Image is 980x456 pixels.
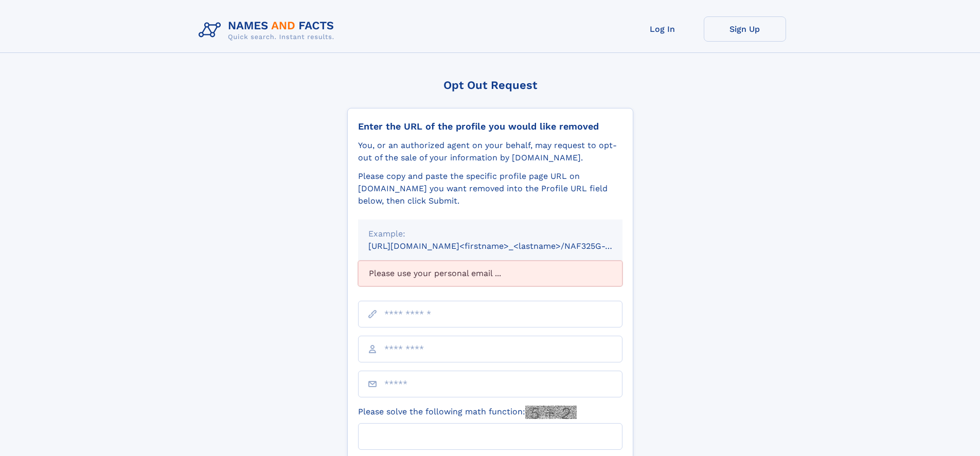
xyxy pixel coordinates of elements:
div: Please copy and paste the specific profile page URL on [DOMAIN_NAME] you want removed into the Pr... [358,170,622,207]
small: [URL][DOMAIN_NAME]<firstname>_<lastname>/NAF325G-xxxxxxxx [368,241,642,251]
div: Please use your personal email ... [358,261,622,286]
div: Opt Out Request [347,79,633,92]
a: Sign Up [704,16,786,42]
div: You, or an authorized agent on your behalf, may request to opt-out of the sale of your informatio... [358,139,622,164]
a: Log In [621,16,704,42]
div: Example: [368,228,612,240]
img: Logo Names and Facts [194,16,343,44]
div: Enter the URL of the profile you would like removed [358,121,622,132]
label: Please solve the following math function: [358,406,577,419]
